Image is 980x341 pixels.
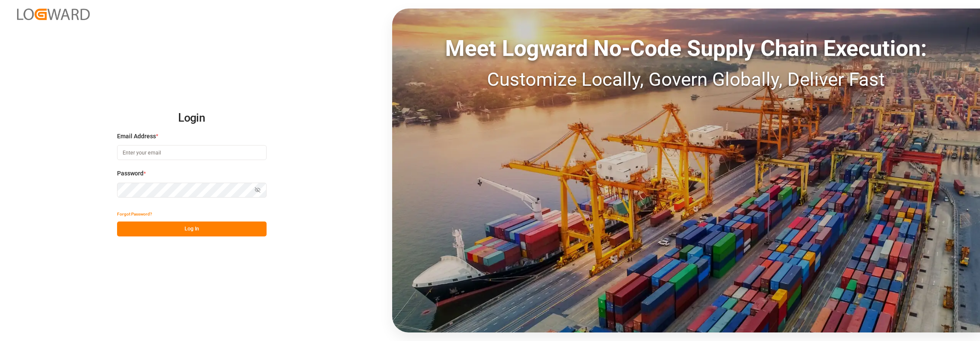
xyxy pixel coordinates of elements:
[117,207,152,222] button: Forgot Password?
[17,9,90,20] img: Logward_new_orange.png
[392,65,980,93] div: Customize Locally, Govern Globally, Deliver Fast
[117,169,144,178] span: Password
[392,32,980,65] div: Meet Logward No-Code Supply Chain Execution:
[117,132,156,141] span: Email Address
[117,145,267,160] input: Enter your email
[117,105,267,132] h2: Login
[117,222,267,236] button: Log In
